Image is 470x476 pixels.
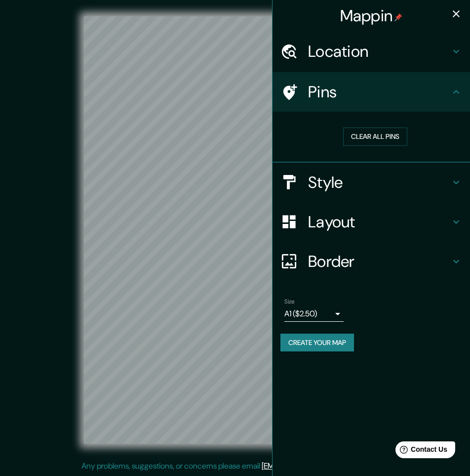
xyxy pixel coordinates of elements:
h4: Mappin [340,6,403,26]
button: Create your map [280,334,354,352]
label: Size [284,297,295,305]
a: [EMAIL_ADDRESS][DOMAIN_NAME] [262,461,384,471]
div: Style [273,163,470,202]
div: Border [273,242,470,281]
img: pin-icon.png [394,13,402,21]
div: Layout [273,202,470,242]
h4: Style [308,173,450,192]
div: Pins [273,72,470,112]
h4: Layout [308,212,450,232]
h4: Border [308,252,450,271]
h4: Pins [308,82,450,102]
p: Any problems, suggestions, or concerns please email . [81,460,385,472]
div: A1 ($2.50) [284,306,344,322]
canvas: Map [84,16,386,444]
iframe: Help widget launcher [382,437,459,465]
div: Location [273,32,470,71]
button: Clear all pins [343,128,407,146]
h4: Location [308,42,450,61]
